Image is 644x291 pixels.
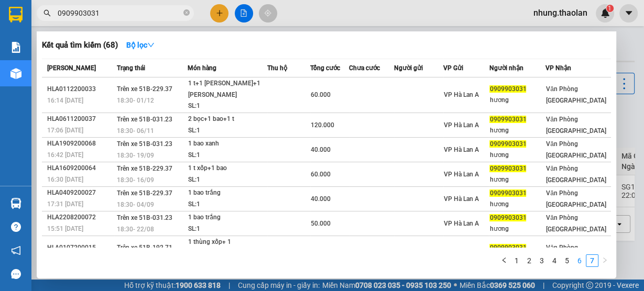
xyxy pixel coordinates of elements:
a: 1 [511,255,522,266]
span: 0909903031 [489,85,526,93]
span: 18:30 - 06/11 [117,127,154,135]
div: SL: 1 [188,223,267,235]
span: 0909903031 [489,116,526,123]
span: 18:30 - 19/09 [117,152,154,159]
span: notification [11,245,21,255]
span: 16:42 [DATE] [47,151,83,159]
button: left [498,254,510,267]
span: VP Nhận [545,64,571,72]
li: 7 [586,254,598,267]
span: Trên xe 51B-031.23 [117,214,172,221]
div: SL: 1 [188,199,267,210]
div: hương [489,95,545,106]
span: Trạng thái [117,64,145,72]
div: 1 bao trắng [188,187,267,199]
div: HLA0112200033 [47,84,114,95]
span: Người nhận [489,64,523,72]
span: 120.000 [311,121,334,129]
li: Previous Page [498,254,510,267]
span: 18:30 - 22/08 [117,226,154,233]
span: VP Gửi [443,64,463,72]
div: HLA1909200068 [47,138,114,149]
span: 17:31 [DATE] [47,200,83,208]
span: VP Hà Lan A [444,195,479,203]
span: VP Hà Lan A [444,171,479,178]
div: hương [489,150,545,161]
div: 1 t xốp+1 bao [188,163,267,174]
li: 4 [548,254,561,267]
span: Trên xe 51B-229.37 [117,85,172,93]
span: 0909903031 [489,189,526,197]
a: 6 [574,255,585,266]
div: HLA2208200072 [47,212,114,223]
li: Next Page [598,254,611,267]
span: 16:14 [DATE] [47,97,83,104]
div: HLA1609200064 [47,163,114,174]
span: VP Hà Lan A [444,146,479,153]
span: VP Hà Lan A [444,220,479,227]
span: Văn Phòng [GEOGRAPHIC_DATA] [546,244,606,263]
span: close-circle [183,9,190,16]
span: 0909903031 [489,214,526,221]
div: 2 bọc+1 bao+1 t [188,114,267,125]
span: VP Hà Lan A [444,121,479,129]
span: 16:30 [DATE] [47,176,83,183]
span: Trên xe 51B-031.23 [117,140,172,148]
img: warehouse-icon [10,68,21,79]
div: HLA0107200015 [47,242,114,253]
li: 6 [573,254,586,267]
div: HLA0611200037 [47,114,114,125]
a: 3 [536,255,548,266]
li: 2 [523,254,536,267]
span: 60.000 [311,171,331,178]
span: Tổng cước [310,64,340,72]
a: 5 [561,255,573,266]
span: [PERSON_NAME] [47,64,96,72]
img: solution-icon [10,42,21,53]
div: 1 bao xanh [188,138,267,150]
div: SL: 1 [188,125,267,137]
span: message [11,269,21,279]
span: 17:06 [DATE] [47,127,83,134]
span: question-circle [11,222,21,232]
span: Trên xe 51B-229.37 [117,189,172,197]
input: Tìm tên, số ĐT hoặc mã đơn [58,7,181,19]
button: Bộ lọcdown [118,37,163,53]
img: logo-vxr [9,7,23,23]
span: Văn Phòng [GEOGRAPHIC_DATA] [546,189,606,208]
span: Trên xe 51B-192.71 [117,244,172,251]
span: Thu hộ [267,64,287,72]
span: Trên xe 51B-229.37 [117,165,172,172]
span: Văn Phòng [GEOGRAPHIC_DATA] [546,140,606,159]
button: right [598,254,611,267]
div: hương [489,125,545,136]
span: 0909903031 [489,244,526,251]
span: Chưa cước [349,64,380,72]
div: 1 t+1 [PERSON_NAME]+1 [PERSON_NAME] [PERSON_NAME] [188,78,267,100]
span: 18:30 - 01/12 [117,97,154,104]
span: Văn Phòng [GEOGRAPHIC_DATA] [546,214,606,233]
span: down [147,41,155,49]
span: 0909903031 [489,140,526,148]
img: warehouse-icon [10,198,21,209]
span: Văn Phòng [GEOGRAPHIC_DATA] [546,85,606,104]
div: hương [489,174,545,185]
span: 40.000 [311,195,331,203]
span: 15:51 [DATE] [47,225,83,232]
span: 40.000 [311,146,331,153]
span: Món hàng [188,64,216,72]
a: 7 [586,255,598,266]
li: 1 [510,254,523,267]
span: Trên xe 51B-031.23 [117,116,172,123]
li: 3 [536,254,548,267]
span: right [602,257,608,263]
span: VP Hà Lan A [444,91,479,98]
span: 60.000 [311,91,331,98]
div: hương [489,199,545,210]
div: 1 bao trắng [188,212,267,223]
a: 2 [523,255,535,266]
span: 0909903031 [489,165,526,172]
span: Người gửi [394,64,423,72]
h3: Kết quả tìm kiếm ( 68 ) [42,40,118,51]
a: 4 [549,255,560,266]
